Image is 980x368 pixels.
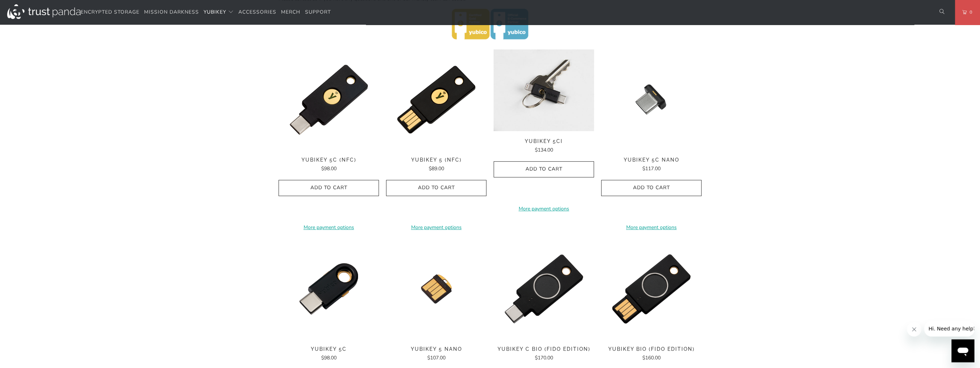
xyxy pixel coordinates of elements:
a: YubiKey 5Ci - Trust Panda YubiKey 5Ci - Trust Panda [494,49,594,131]
span: 0 [967,8,972,16]
nav: Translation missing: en.navigation.header.main_nav [81,4,331,21]
span: YubiKey 5Ci [494,138,594,144]
a: YubiKey 5C (NFC) $98.00 [279,157,379,173]
summary: YubiKey [204,4,234,21]
a: YubiKey 5Ci $134.00 [494,138,594,154]
span: Add to Cart [501,166,586,172]
a: More payment options [601,224,701,231]
a: Accessories [238,4,276,21]
span: $98.00 [321,354,337,361]
a: YubiKey 5C (NFC) - Trust Panda YubiKey 5C (NFC) - Trust Panda [279,49,379,150]
img: YubiKey 5C (NFC) - Trust Panda [279,49,379,150]
span: $117.00 [642,165,661,172]
span: YubiKey [204,9,226,15]
button: Add to Cart [601,180,701,196]
a: More payment options [279,224,379,231]
a: YubiKey 5C $98.00 [279,346,379,362]
span: YubiKey 5C [279,346,379,352]
span: Add to Cart [609,185,694,191]
span: $160.00 [642,354,661,361]
a: YubiKey 5 (NFC) $89.00 [386,157,486,173]
img: Trust Panda Australia [7,4,81,19]
span: Accessories [238,9,276,15]
img: YubiKey 5Ci - Trust Panda [494,49,594,131]
span: YubiKey Bio (FIDO Edition) [601,346,701,352]
span: Support [305,9,331,15]
span: YubiKey 5 Nano [386,346,486,352]
img: YubiKey 5C - Trust Panda [279,239,379,339]
a: More payment options [494,205,594,213]
span: $134.00 [535,147,553,153]
button: Add to Cart [279,180,379,196]
span: $89.00 [429,165,444,172]
span: Merch [281,9,300,15]
img: YubiKey Bio (FIDO Edition) - Trust Panda [601,239,701,339]
span: $170.00 [535,354,553,361]
a: Merch [281,4,300,21]
button: Add to Cart [386,180,486,196]
a: YubiKey C Bio (FIDO Edition) - Trust Panda YubiKey C Bio (FIDO Edition) - Trust Panda [494,239,594,339]
span: $98.00 [321,165,337,172]
iframe: Button to launch messaging window [951,339,974,362]
span: $107.00 [427,354,446,361]
a: Mission Darkness [144,4,199,21]
a: YubiKey 5C Nano $117.00 [601,157,701,173]
img: YubiKey 5 Nano - Trust Panda [386,239,486,339]
a: YubiKey Bio (FIDO Edition) - Trust Panda YubiKey Bio (FIDO Edition) - Trust Panda [601,239,701,339]
img: YubiKey C Bio (FIDO Edition) - Trust Panda [494,239,594,339]
span: YubiKey C Bio (FIDO Edition) [494,346,594,352]
span: Add to Cart [286,185,371,191]
iframe: Close message [907,322,921,336]
iframe: Message from company [924,321,974,336]
span: YubiKey 5C (NFC) [279,157,379,163]
a: YubiKey 5 Nano $107.00 [386,346,486,362]
a: YubiKey Bio (FIDO Edition) $160.00 [601,346,701,362]
button: Add to Cart [494,161,594,177]
span: Encrypted Storage [81,9,139,15]
span: YubiKey 5C Nano [601,157,701,163]
a: YubiKey 5C Nano - Trust Panda YubiKey 5C Nano - Trust Panda [601,49,701,150]
a: YubiKey 5 Nano - Trust Panda YubiKey 5 Nano - Trust Panda [386,239,486,339]
a: YubiKey 5 (NFC) - Trust Panda YubiKey 5 (NFC) - Trust Panda [386,49,486,150]
a: Encrypted Storage [81,4,139,21]
a: Support [305,4,331,21]
img: YubiKey 5C Nano - Trust Panda [601,49,701,150]
span: Mission Darkness [144,9,199,15]
span: YubiKey 5 (NFC) [386,157,486,163]
a: More payment options [386,224,486,231]
span: Add to Cart [394,185,479,191]
a: YubiKey C Bio (FIDO Edition) $170.00 [494,346,594,362]
span: Hi. Need any help? [4,5,52,11]
img: YubiKey 5 (NFC) - Trust Panda [386,49,486,150]
a: YubiKey 5C - Trust Panda YubiKey 5C - Trust Panda [279,239,379,339]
